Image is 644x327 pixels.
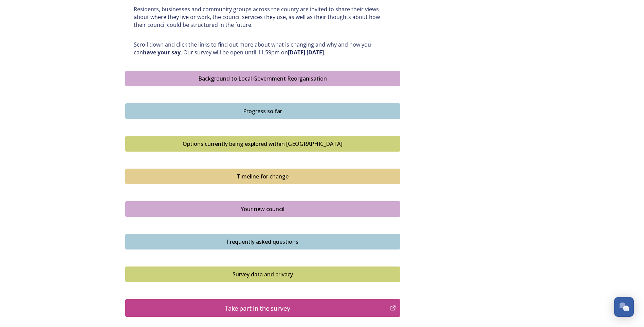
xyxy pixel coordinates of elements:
[125,71,400,86] button: Background to Local Government Reorganisation
[125,169,400,184] button: Timeline for change
[129,140,397,148] div: Options currently being explored within [GEOGRAPHIC_DATA]
[125,103,400,119] button: Progress so far
[125,299,400,317] button: Take part in the survey
[125,234,400,249] button: Frequently asked questions
[129,205,397,213] div: Your new council
[614,297,634,317] button: Open Chat
[129,238,397,246] div: Frequently asked questions
[143,49,181,56] strong: have your say
[129,172,397,180] div: Timeline for change
[125,136,400,152] button: Options currently being explored within West Sussex
[129,270,397,278] div: Survey data and privacy
[129,303,387,313] div: Take part in the survey
[125,201,400,217] button: Your new council
[307,49,324,56] strong: [DATE]
[134,41,392,56] p: Scroll down and click the links to find out more about what is changing and why and how you can ....
[134,5,392,29] p: Residents, businesses and community groups across the county are invited to share their views abo...
[125,266,400,282] button: Survey data and privacy
[129,107,397,115] div: Progress so far
[288,49,305,56] strong: [DATE]
[129,74,397,83] div: Background to Local Government Reorganisation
